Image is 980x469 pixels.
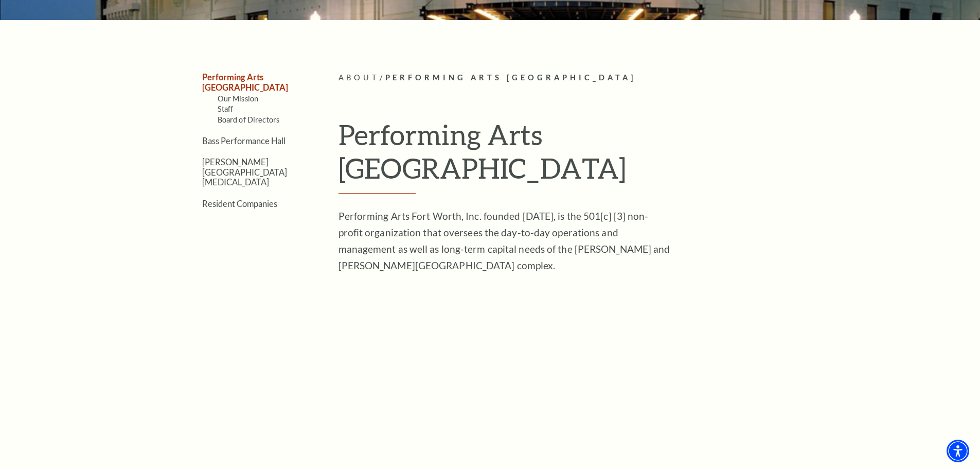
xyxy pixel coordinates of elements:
p: / [338,72,809,84]
iframe: Visit Bass Performance Hall presented by Performing Arts Fort Worth [338,289,673,467]
a: Resident Companies [202,199,277,209]
a: [PERSON_NAME][GEOGRAPHIC_DATA][MEDICAL_DATA] [202,157,287,187]
a: Our Mission [218,94,259,103]
span: Performing Arts [GEOGRAPHIC_DATA] [385,73,636,82]
a: Performing Arts [GEOGRAPHIC_DATA] [202,72,288,92]
h1: Performing Arts [GEOGRAPHIC_DATA] [338,118,809,194]
a: Staff [218,105,234,113]
a: Board of Directors [218,115,280,124]
a: Bass Performance Hall [202,136,286,146]
p: Performing Arts Fort Worth, Inc. founded [DATE], is the 501[c] [3] non-profit organization that o... [338,208,673,274]
span: About [338,73,380,82]
div: Accessibility Menu [947,440,969,462]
